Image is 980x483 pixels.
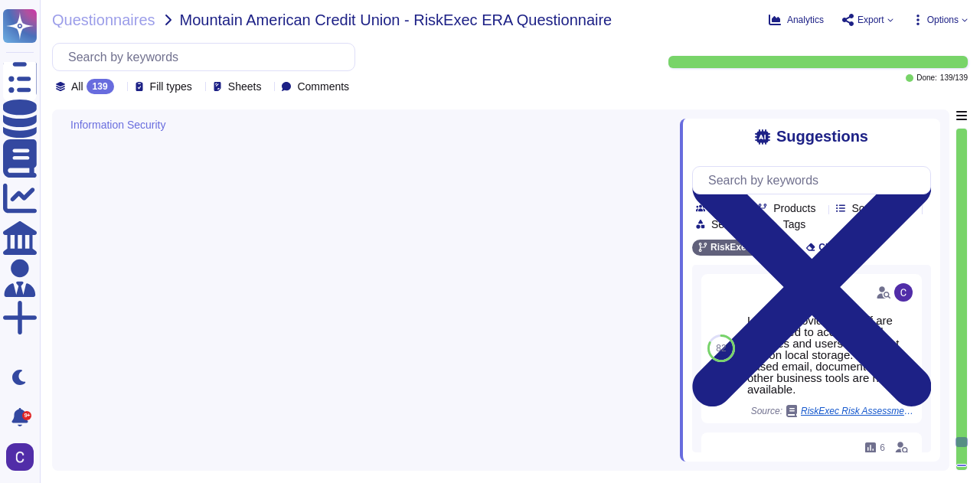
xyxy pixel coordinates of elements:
span: Comments [297,81,349,92]
div: 139 [87,79,114,94]
span: All [71,81,83,92]
span: Done: [916,74,937,82]
div: 9+ [22,411,31,420]
span: Mountain American Credit Union - RiskExec ERA Questionnaire [180,12,612,28]
span: Export [857,15,884,24]
button: Analytics [769,14,824,26]
span: Information Security [70,119,166,130]
span: Sheets [228,81,262,92]
span: 139 / 139 [940,74,968,82]
span: Options [927,15,959,24]
span: Questionnaires [52,12,155,28]
span: 6 [880,443,885,452]
button: user [3,440,44,474]
span: Fill types [150,81,192,92]
span: Analytics [787,15,824,24]
span: 82 [716,344,726,353]
input: Search by keywords [60,44,354,70]
img: user [6,443,34,471]
input: Search by keywords [701,167,930,194]
img: user [894,283,913,302]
